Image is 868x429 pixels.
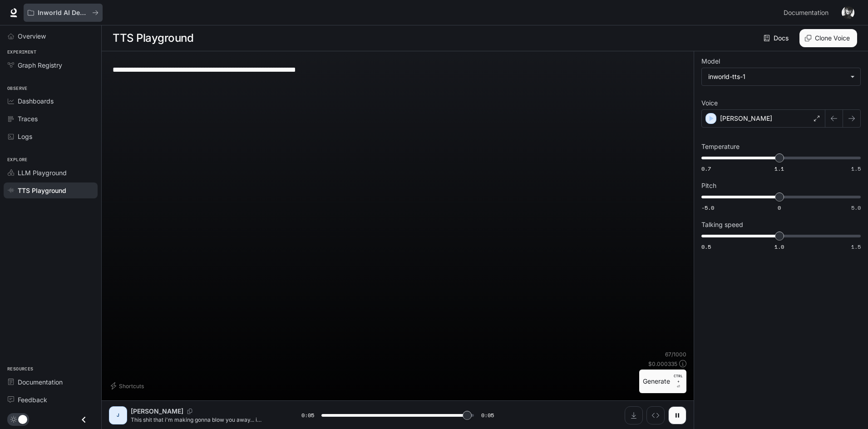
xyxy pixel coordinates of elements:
[131,407,183,416] p: [PERSON_NAME]
[113,29,193,47] h1: TTS Playground
[648,360,677,368] p: $ 0.000335
[4,392,98,408] a: Feedback
[784,7,829,19] span: Documentation
[18,96,54,106] span: Dashboards
[481,411,494,420] span: 0:05
[111,408,125,423] div: J
[701,143,740,150] p: Temperature
[778,204,781,212] span: 0
[674,373,683,390] p: ⏎
[74,410,94,429] button: Close drawer
[18,132,32,141] span: Logs
[18,186,66,195] span: TTS Playground
[18,31,46,41] span: Overview
[701,100,718,106] p: Voice
[4,165,98,181] a: LLM Playground
[639,370,686,393] button: GenerateCTRL +⏎
[708,72,846,81] div: inworld-tts-1
[18,414,27,424] span: Dark mode toggle
[18,395,47,404] span: Feedback
[4,28,98,44] a: Overview
[4,374,98,390] a: Documentation
[625,406,643,424] button: Download audio
[131,416,280,424] p: This shit that i'm making gonna blow you away... i mean...literally
[774,243,784,251] span: 1.0
[701,222,743,228] p: Talking speed
[839,4,857,22] button: User avatar
[301,411,314,420] span: 0:05
[762,29,792,47] a: Docs
[842,6,854,19] img: User avatar
[4,128,98,144] a: Logs
[720,114,772,123] p: [PERSON_NAME]
[851,165,861,173] span: 1.5
[646,406,665,424] button: Inspect
[4,93,98,109] a: Dashboards
[674,373,683,384] p: CTRL +
[780,4,835,22] a: Documentation
[665,350,686,358] p: 67 / 1000
[18,114,38,123] span: Traces
[4,57,98,73] a: Graph Registry
[183,409,196,414] button: Copy Voice ID
[701,58,720,64] p: Model
[38,9,89,17] p: Inworld AI Demos
[851,204,861,212] span: 5.0
[18,168,67,178] span: LLM Playground
[4,111,98,127] a: Traces
[774,165,784,173] span: 1.1
[109,379,148,393] button: Shortcuts
[701,182,716,189] p: Pitch
[702,68,860,85] div: inworld-tts-1
[18,60,62,70] span: Graph Registry
[701,204,714,212] span: -5.0
[4,182,98,198] a: TTS Playground
[701,165,711,173] span: 0.7
[701,243,711,251] span: 0.5
[18,377,63,387] span: Documentation
[799,29,857,47] button: Clone Voice
[24,4,103,22] button: All workspaces
[851,243,861,251] span: 1.5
